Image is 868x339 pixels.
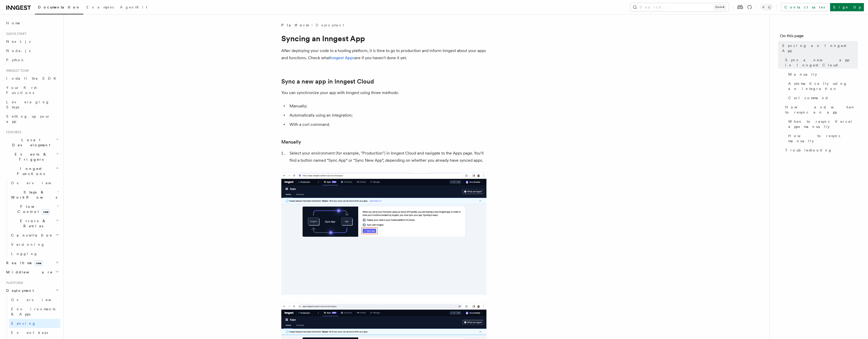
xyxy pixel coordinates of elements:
button: Events & Triggers [4,150,60,164]
span: Middleware [4,270,53,275]
span: AgentKit [120,5,147,9]
span: Quick start [4,32,26,36]
a: Logging [9,249,60,258]
span: Features [4,130,21,134]
p: After deploying your code to a hosting platform, it is time to go to production and inform Innges... [281,47,486,61]
span: Errors & Retries [9,218,56,229]
span: new [34,260,43,266]
a: Install the SDK [4,74,60,83]
span: How to resync manually [788,133,858,143]
button: Realtimenew [4,258,60,268]
a: Sync a new app in Inngest Cloud [783,55,858,70]
p: You can synchronize your app with Inngest using three methods: [281,89,486,96]
span: Manually [788,72,817,77]
a: Automatically using an integration [786,79,858,93]
span: Leveraging Steps [6,100,49,109]
span: Local Development [4,137,56,148]
a: Event keys [9,328,60,337]
span: Event keys [11,331,48,335]
a: Inngest Apps [330,55,355,60]
li: With a curl command. [288,121,486,128]
span: Platform [281,23,308,28]
li: Manually; [288,102,486,110]
a: How and when to resync an app [783,102,858,117]
a: Python [4,55,60,65]
button: Cancellation [9,231,60,240]
span: Versioning [11,242,45,246]
span: Setting up your app [6,114,50,124]
a: Contact sales [781,3,828,11]
span: Install the SDK [6,76,59,80]
span: Steps & Workflows [9,190,57,200]
button: Inngest Functions [4,164,60,178]
h4: On this page [780,33,858,41]
a: Sign Up [830,3,864,11]
span: Next.js [6,39,31,44]
a: Troubleshooting [783,146,858,155]
button: Errors & Retries [9,216,60,231]
a: Environments & Apps [9,304,60,319]
span: Python [6,58,25,62]
a: AgentKit [117,2,150,14]
span: Overview [11,298,64,302]
a: Manually [786,70,858,79]
button: Deployment [4,286,60,295]
div: Inngest Functions [4,178,60,258]
button: Middleware [4,268,60,277]
kbd: Ctrl+K [714,5,726,10]
a: Sync a new app in Inngest Cloud [281,78,374,85]
span: Node.js [6,49,31,53]
button: Search...Ctrl+K [630,3,729,11]
li: Select your environment (for example, "Production") in Inngest Cloud and navigate to the Apps pag... [288,150,486,164]
span: Syncing an Inngest App [782,43,858,53]
span: Events & Triggers [4,152,56,162]
span: Syncing [11,321,36,325]
span: Examples [86,5,114,9]
span: Deployment [4,288,34,293]
span: Flow Control [9,204,56,214]
a: Manually [281,138,301,146]
a: How to resync manually [786,131,858,146]
span: Overview [11,181,64,185]
a: Versioning [9,240,60,249]
span: Cancellation [9,233,53,238]
a: Setting up your app [4,112,60,126]
a: Home [4,18,60,28]
span: Environments & Apps [11,307,55,316]
a: Next.js [4,37,60,46]
span: Automatically using an integration [788,81,858,91]
span: new [42,209,50,215]
span: Inngest Functions [4,166,55,176]
a: Syncing [9,319,60,328]
span: Inngest tour [4,69,29,73]
span: Home [6,20,21,26]
h1: Syncing an Inngest App [281,34,486,43]
button: Flow Controlnew [9,202,60,216]
span: Documentation [38,5,80,9]
button: Toggle dark mode [760,4,773,10]
a: Syncing an Inngest App [780,41,858,55]
li: Automatically using an integration; [288,112,486,119]
a: Leveraging Steps [4,97,60,112]
button: Steps & Workflows [9,188,60,202]
a: Overview [9,178,60,188]
span: Platform [4,281,23,285]
a: Curl command [786,93,858,102]
a: Examples [83,2,117,14]
a: Your first Functions [4,83,60,97]
span: Sync a new app in Inngest Cloud [785,57,858,68]
a: Documentation [35,2,83,14]
a: Node.js [4,46,60,55]
span: Your first Functions [6,86,37,95]
span: Troubleshooting [785,148,832,153]
span: How and when to resync an app [785,105,858,115]
span: Curl command [788,95,829,100]
a: Overview [9,295,60,304]
button: Local Development [4,135,60,150]
a: Deployment [316,23,344,28]
img: Inngest Cloud screen with sync App button when you have no apps synced yet [281,172,486,295]
span: Logging [11,252,38,256]
span: When to resync Vercel apps manually [788,119,858,129]
a: When to resync Vercel apps manually [786,117,858,131]
span: Realtime [4,260,43,265]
